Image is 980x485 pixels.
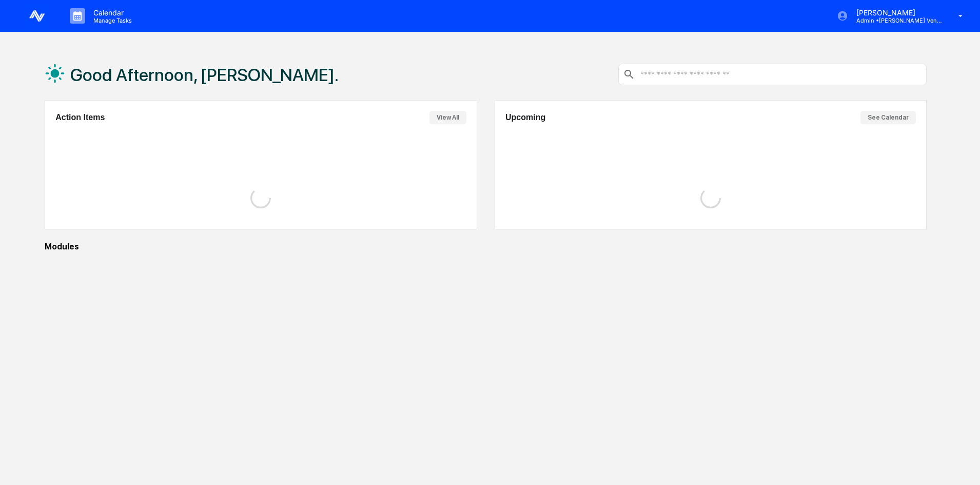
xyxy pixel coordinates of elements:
h2: Upcoming [505,113,545,122]
img: logo [25,4,49,28]
div: Modules [45,242,927,251]
p: Calendar [85,8,137,17]
button: View All [429,111,466,124]
p: Manage Tasks [85,17,137,24]
h2: Action Items [55,113,105,122]
h1: Good Afternoon, [PERSON_NAME]. [70,65,339,85]
button: See Calendar [860,111,916,124]
p: Admin • [PERSON_NAME] Ventures [848,17,944,24]
p: [PERSON_NAME] [848,8,944,17]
